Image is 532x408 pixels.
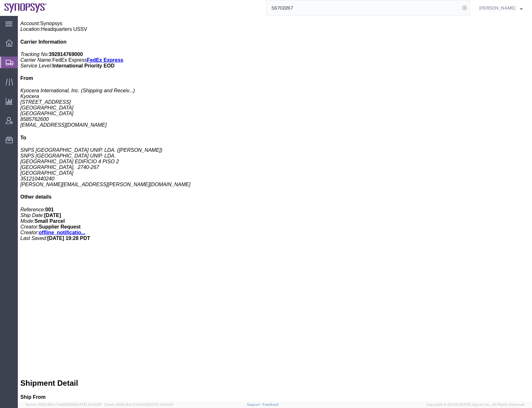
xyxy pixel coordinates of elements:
span: Client: 2025.18.0-27d3021 [104,403,173,406]
img: logo [4,3,47,13]
span: [DATE] 14:43:55 [76,403,101,406]
a: Feedback [262,403,279,406]
span: Rafael Chacon [479,4,515,11]
span: Copyright © [DATE]-[DATE] Agistix Inc., All Rights Reserved [426,402,524,407]
span: [DATE] 10:20:09 [147,403,173,406]
iframe: FS Legacy Container [18,16,532,401]
button: [PERSON_NAME] [479,4,523,12]
span: Server: 2025.18.0-c7ad5f513fb [25,403,101,406]
a: Support [247,403,263,406]
input: Search for shipment number, reference number [267,0,460,16]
